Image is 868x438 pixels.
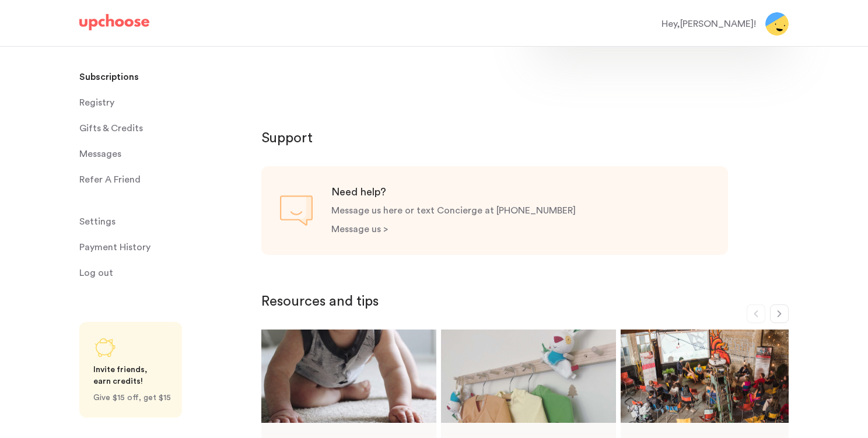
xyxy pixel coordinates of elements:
a: Subscriptions [79,65,247,89]
span: Messages [79,142,121,166]
p: Need help? [331,185,576,199]
p: Message us here or text Concierge at [PHONE_NUMBER] [331,204,576,218]
a: Refer A Friend [79,168,247,191]
a: Registry [79,91,247,114]
p: Subscriptions [79,65,139,89]
p: Payment History [79,236,150,259]
span: Settings [79,210,116,233]
span: Log out [79,261,113,285]
span: Gifts & Credits [79,117,143,140]
p: Resources and tips [261,292,789,311]
a: Message us > [331,225,388,234]
a: Settings [79,210,247,233]
a: Gifts & Credits [79,117,247,140]
p: Refer A Friend [79,168,141,191]
div: Hey, [PERSON_NAME] ! [661,17,756,31]
a: Log out [79,261,247,285]
a: Share UpChoose [79,322,182,418]
a: UpChoose [79,14,149,36]
span: Registry [79,91,114,114]
a: Payment History [79,236,247,259]
p: Support [261,129,789,148]
img: UpChoose [79,14,149,30]
a: Messages [79,142,247,166]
